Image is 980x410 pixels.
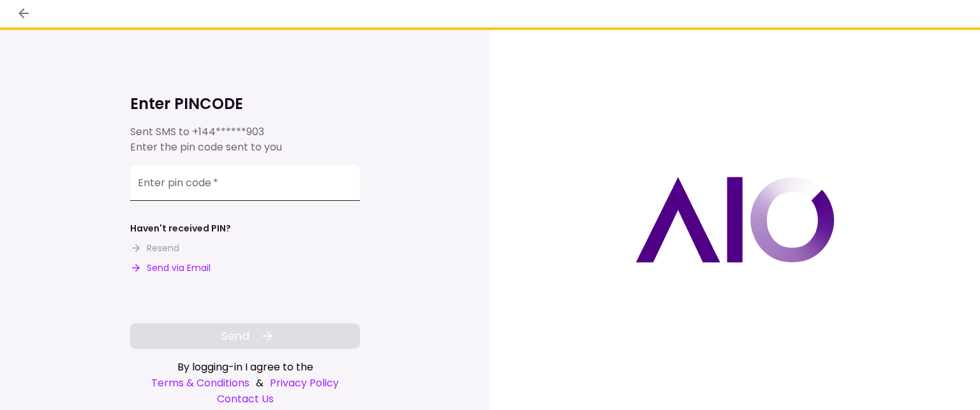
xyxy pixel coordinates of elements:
[13,3,34,24] button: back
[130,242,179,255] button: Resend
[130,261,211,275] button: Send via Email
[130,323,360,349] button: Send
[130,359,360,375] div: By logging-in I agree to the
[221,327,249,344] span: Send
[270,375,339,391] a: Privacy Policy
[151,375,249,391] a: Terms & Conditions
[130,222,231,235] div: Haven't received PIN?
[635,177,835,263] img: AIO logo
[130,94,360,114] h1: Enter PINCODE
[130,391,360,407] a: Contact Us
[130,124,360,155] div: Sent SMS to Enter the pin code sent to you
[130,375,360,391] div: &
